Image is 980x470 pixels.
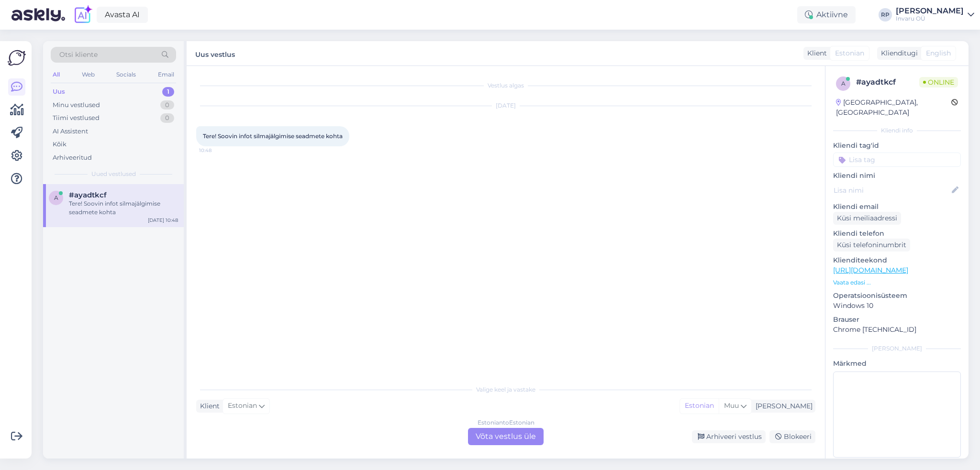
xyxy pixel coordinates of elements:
[856,77,919,88] div: # ayadtkcf
[797,6,856,23] div: Aktiivne
[160,100,174,110] div: 0
[195,47,235,60] label: Uus vestlus
[877,48,918,58] div: Klienditugi
[53,100,100,110] div: Minu vestlused
[841,80,846,87] span: a
[896,15,964,22] div: Invaru OÜ
[833,239,910,251] div: Küsi telefoninumbrit
[680,399,719,413] div: Estonian
[196,401,220,411] div: Klient
[833,126,961,135] div: Kliendi info
[896,7,974,22] a: [PERSON_NAME]Invaru OÜ
[836,98,951,118] div: [GEOGRAPHIC_DATA], [GEOGRAPHIC_DATA]
[769,430,815,443] div: Blokeeri
[468,428,544,445] div: Võta vestlus üle
[834,185,950,196] input: Lisa nimi
[69,199,178,217] div: Tere! Soovin infot silmajälgimise seadmete kohta
[53,87,65,97] div: Uus
[896,7,964,15] div: [PERSON_NAME]
[162,87,174,97] div: 1
[160,113,174,123] div: 0
[833,255,961,265] p: Klienditeekond
[114,68,138,81] div: Socials
[752,401,813,411] div: [PERSON_NAME]
[833,278,961,287] p: Vaata edasi ...
[833,291,961,301] p: Operatsioonisüsteem
[97,7,148,23] a: Avasta AI
[833,212,901,225] div: Küsi meiliaadressi
[69,191,107,199] span: #ayadtkcf
[833,359,961,369] p: Märkmed
[919,77,958,87] span: Online
[803,48,827,58] div: Klient
[203,132,343,140] span: Tere! Soovin infot silmajälgimise seadmete kohta
[833,315,961,325] p: Brauser
[478,418,535,427] div: Estonian to Estonian
[59,50,98,60] span: Otsi kliente
[833,325,961,335] p: Chrome [TECHNICAL_ID]
[833,344,961,353] div: [PERSON_NAME]
[80,68,97,81] div: Web
[53,113,100,123] div: Tiimi vestlused
[54,194,58,201] span: a
[835,48,864,58] span: Estonian
[53,140,67,149] div: Kõik
[199,147,235,154] span: 10:48
[156,68,176,81] div: Email
[91,170,136,178] span: Uued vestlused
[833,301,961,311] p: Windows 10
[196,385,815,394] div: Valige keel ja vastake
[926,48,951,58] span: English
[692,430,766,443] div: Arhiveeri vestlus
[833,171,961,181] p: Kliendi nimi
[51,68,62,81] div: All
[833,266,908,274] a: [URL][DOMAIN_NAME]
[73,5,93,25] img: explore-ai
[724,401,739,410] span: Muu
[833,202,961,212] p: Kliendi email
[53,127,88,136] div: AI Assistent
[833,229,961,239] p: Kliendi telefon
[148,217,178,224] div: [DATE] 10:48
[196,101,815,110] div: [DATE]
[53,153,92,163] div: Arhiveeritud
[228,401,257,411] span: Estonian
[8,49,26,67] img: Askly Logo
[879,8,892,22] div: RP
[196,81,815,90] div: Vestlus algas
[833,153,961,167] input: Lisa tag
[833,141,961,151] p: Kliendi tag'id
